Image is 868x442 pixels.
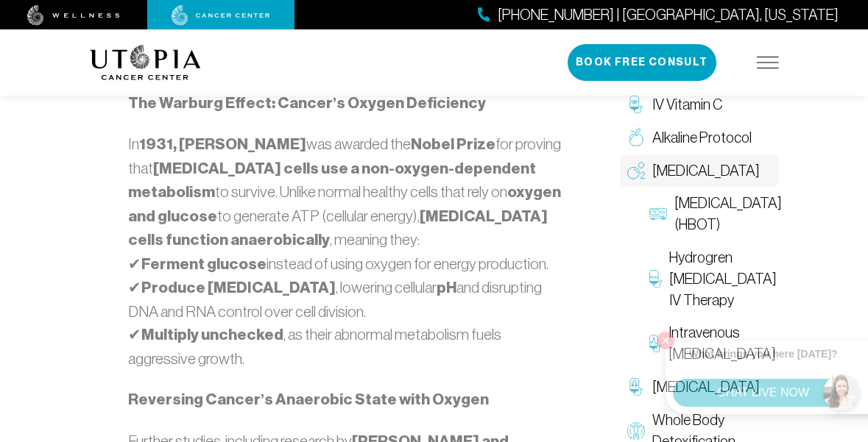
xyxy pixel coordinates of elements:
strong: oxygen and glucose [128,182,561,226]
a: [MEDICAL_DATA] [620,154,779,188]
span: Intravenous [MEDICAL_DATA] [668,322,776,365]
a: [MEDICAL_DATA] (HBOT) [642,187,779,241]
a: [MEDICAL_DATA] [620,371,779,404]
strong: Reversing Cancer’s Anaerobic State with Oxygen [128,390,490,409]
p: In was awarded the for proving that to survive. Unlike normal healthy cells that rely on to gener... [128,132,564,370]
strong: Ferment glucose [141,254,267,274]
span: [MEDICAL_DATA] [652,377,760,398]
span: [PHONE_NUMBER] | [GEOGRAPHIC_DATA], [US_STATE] [498,4,839,26]
img: logo [90,45,201,80]
img: Oxygen Therapy [627,162,645,179]
a: Hydrogren [MEDICAL_DATA] IV Therapy [642,241,779,316]
img: Whole Body Detoxification [627,422,645,440]
img: Alkaline Protocol [627,129,645,146]
span: Alkaline Protocol [652,127,752,149]
strong: Multiply unchecked [141,325,283,344]
span: [MEDICAL_DATA] [652,160,760,182]
span: [MEDICAL_DATA] (HBOT) [674,193,782,235]
strong: [MEDICAL_DATA] cells use a non-oxygen-dependent metabolism [128,159,536,202]
strong: Produce [MEDICAL_DATA] [141,278,336,297]
button: Book Free Consult [568,44,716,81]
a: Alkaline Protocol [620,121,779,154]
img: Hyperbaric Oxygen Therapy (HBOT) [649,205,667,223]
strong: The Warburg Effect: Cancer’s Oxygen Deficiency [128,93,487,113]
a: Intravenous [MEDICAL_DATA] [642,316,779,371]
img: Intravenous Ozone Therapy [649,335,662,352]
strong: pH [437,278,456,297]
img: Chelation Therapy [627,378,645,396]
strong: 1931, [PERSON_NAME] [139,135,306,154]
img: wellness [27,5,120,26]
img: cancer center [172,5,270,26]
strong: Nobel Prize [411,135,495,154]
img: icon-hamburger [757,57,779,68]
span: IV Vitamin C [652,94,722,115]
img: IV Vitamin C [627,96,645,113]
span: Hydrogren [MEDICAL_DATA] IV Therapy [669,247,777,310]
a: [PHONE_NUMBER] | [GEOGRAPHIC_DATA], [US_STATE] [478,4,839,26]
img: Hydrogren Peroxide IV Therapy [649,270,662,288]
a: IV Vitamin C [620,88,779,121]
